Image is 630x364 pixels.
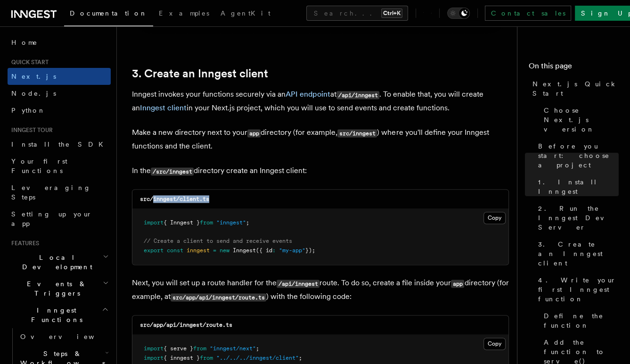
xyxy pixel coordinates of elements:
[483,212,506,224] button: Copy
[144,238,292,244] span: // Create a client to send and receive events
[132,276,509,304] p: Next, you will set up a route handler for the route. To do so, create a file inside your director...
[540,307,619,334] a: Define the function
[164,219,200,226] span: { Inngest }
[8,34,111,51] a: Home
[140,103,187,112] a: Inngest client
[215,3,276,25] a: AgentKit
[151,167,194,175] code: /src/inngest
[534,200,619,236] a: 2. Run the Inngest Dev Server
[132,126,509,153] p: Make a new directory next to your directory (for example, ) where you'll define your Inngest func...
[144,355,164,361] span: import
[16,328,111,345] a: Overview
[247,129,261,137] code: app
[534,236,619,272] a: 3. Create an Inngest client
[8,126,53,134] span: Inngest tour
[8,275,111,302] button: Events & Triggers
[200,355,213,361] span: from
[8,136,111,153] a: Install the SDK
[221,9,270,17] span: AgentKit
[171,293,266,301] code: src/app/api/inngest/route.ts
[277,280,319,288] code: /api/inngest
[140,322,232,328] code: src/app/api/inngest/route.ts
[532,79,619,98] span: Next.js Quick Start
[233,247,256,254] span: Inngest
[305,247,315,254] span: });
[306,6,408,21] button: Search...Ctrl+K
[11,210,92,227] span: Setting up your app
[538,177,619,196] span: 1. Install Inngest
[544,311,619,330] span: Define the function
[529,60,619,75] h4: On this page
[256,345,259,352] span: ;
[8,58,49,66] span: Quick start
[483,338,506,350] button: Copy
[144,247,164,254] span: export
[299,355,302,361] span: ;
[485,6,571,21] a: Contact sales
[8,306,102,324] span: Inngest Functions
[447,8,470,19] button: Toggle dark mode
[529,75,619,102] a: Next.js Quick Start
[200,219,213,226] span: from
[272,247,276,254] span: :
[538,204,619,232] span: 2. Run the Inngest Dev Server
[337,129,377,137] code: src/inngest
[210,345,256,352] span: "inngest/next"
[11,90,56,97] span: Node.js
[538,240,619,268] span: 3. Create an Inngest client
[70,9,147,17] span: Documentation
[8,206,111,232] a: Setting up your app
[164,345,193,352] span: { serve }
[538,275,619,304] span: 4. Write your first Inngest function
[8,253,103,272] span: Local Development
[534,138,619,174] a: Before you start: choose a project
[216,355,299,361] span: "../../../inngest/client"
[167,247,183,254] span: const
[187,247,210,254] span: inngest
[451,280,464,288] code: app
[286,90,330,99] a: API endpoint
[336,91,379,99] code: /api/inngest
[132,67,268,80] a: 3. Create an Inngest client
[144,219,164,226] span: import
[11,184,91,201] span: Leveraging Steps
[8,68,111,85] a: Next.js
[534,174,619,200] a: 1. Install Inngest
[8,85,111,102] a: Node.js
[193,345,206,352] span: from
[246,219,249,226] span: ;
[534,272,619,307] a: 4. Write your first Inngest function
[540,102,619,138] a: Choose Next.js version
[8,240,39,247] span: Features
[220,247,229,254] span: new
[11,38,38,47] span: Home
[132,88,509,115] p: Inngest invokes your functions securely via an at . To enable that, you will create an in your Ne...
[381,8,402,18] kbd: Ctrl+K
[279,247,305,254] span: "my-app"
[8,302,111,328] button: Inngest Functions
[132,164,509,178] p: In the directory create an Inngest client:
[11,107,46,114] span: Python
[8,102,111,119] a: Python
[11,73,56,80] span: Next.js
[216,219,246,226] span: "inngest"
[213,247,216,254] span: =
[153,3,215,25] a: Examples
[8,279,103,298] span: Events & Triggers
[140,196,209,202] code: src/inngest/client.ts
[11,157,67,174] span: Your first Functions
[256,247,272,254] span: ({ id
[164,355,200,361] span: { inngest }
[159,9,209,17] span: Examples
[8,153,111,179] a: Your first Functions
[544,106,619,134] span: Choose Next.js version
[20,333,117,340] span: Overview
[8,179,111,206] a: Leveraging Steps
[11,141,109,148] span: Install the SDK
[144,345,164,352] span: import
[538,141,619,170] span: Before you start: choose a project
[8,249,111,275] button: Local Development
[64,3,153,26] a: Documentation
